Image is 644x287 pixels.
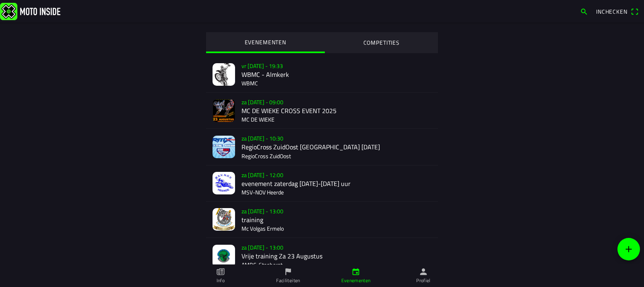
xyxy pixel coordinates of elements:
ion-label: Profiel [416,277,431,284]
ion-segment-button: EVENEMENTEN [206,32,325,53]
ion-icon: person [419,267,428,276]
img: CumXQZzcdmhWnmEhYrXpuWmwL1CF3yfMHlVlZmKJ.jpg [213,136,235,158]
ion-segment-button: COMPETITIES [325,32,438,53]
a: za [DATE] - 10:30RegioCross ZuidOost [GEOGRAPHIC_DATA] [DATE]RegioCross ZuidOost [206,129,438,165]
ion-icon: calendar [351,267,360,276]
a: search [576,4,592,18]
a: za [DATE] - 12:00evenement zaterdag [DATE]-[DATE] uurMSV-NOV Heerde [206,165,438,202]
span: Inchecken [596,7,627,16]
ion-label: Evenementen [341,277,371,284]
img: f91Uln4Ii9NDc1fngFZXG5WgZ3IMbtQLaCnbtbu0.jpg [213,63,235,86]
ion-icon: flag [284,267,293,276]
ion-icon: paper [216,267,225,276]
a: za [DATE] - 13:00trainingMc Volgas Ermelo [206,202,438,238]
img: t7fnKicc1oua0hfKMZR76Q8JJTtnBpYf91yRQPdg.jpg [213,99,235,122]
ion-label: Faciliteiten [276,277,300,284]
a: Incheckenqr scanner [592,4,642,18]
img: LHdt34qjO8I1ikqy75xviT6zvODe0JOmFLV3W9KQ.jpeg [213,245,235,267]
img: Pjtz7fmzzjkOnFh8SsnFE7DtoUfWTWzWaYyTIWMb.jpg [213,208,235,231]
ion-label: Info [217,277,225,284]
a: za [DATE] - 13:00Vrije training Za 23 AugustusAMBC-Staphorst [206,238,438,274]
a: vr [DATE] - 19:33WBMC - AlmkerkWBMC [206,56,438,93]
ion-icon: add [624,244,634,254]
img: guWb0P1XhtsYapbpdwNZhAwCJt4eZ7D5Jg6d3Yok.jpg [213,172,235,194]
a: za [DATE] - 09:00MC DE WIEKE CROSS EVENT 2025MC DE WIEKE [206,93,438,129]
